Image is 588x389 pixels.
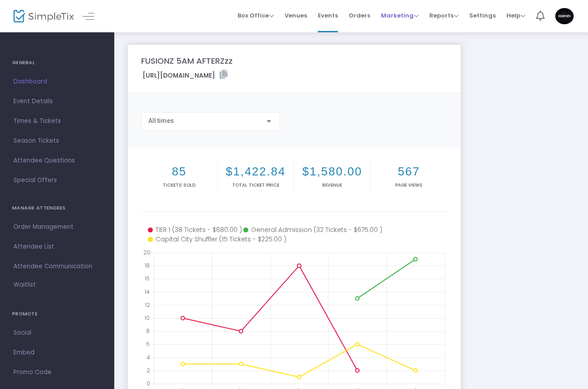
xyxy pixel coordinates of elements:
label: [URL][DOMAIN_NAME] [143,70,228,80]
p: Revenue [296,182,368,188]
span: Order Management [13,221,101,233]
span: Attendee List [13,241,101,253]
h2: $1,580.00 [296,165,368,179]
span: Social [13,327,101,339]
span: Venues [285,4,307,27]
p: Tickets sold [143,182,216,188]
span: Promo Code [13,367,101,378]
span: Events [318,4,338,27]
span: Special Offers [13,175,101,186]
span: Waitlist [13,280,36,289]
text: 0 [147,380,150,387]
text: 10 [144,314,150,322]
h4: GENERAL [12,54,102,72]
h2: 567 [372,165,445,179]
h4: PROMOTE [12,305,102,323]
span: Attendee Communication [13,261,101,272]
text: 4 [147,353,150,361]
text: 8 [146,327,150,335]
h4: MANAGE ATTENDEES [12,199,102,217]
text: 6 [146,340,150,348]
text: 18 [144,262,150,269]
h2: 85 [143,165,216,179]
text: 2 [147,366,150,374]
span: Marketing [381,11,419,20]
text: 14 [144,288,150,295]
span: Dashboard [13,76,101,87]
span: Attendee Questions [13,155,101,166]
span: All times [148,117,174,124]
m-panel-title: FUSIONZ 5AM AFTERZzz [141,55,233,67]
span: Box Office [238,11,274,20]
text: 20 [143,249,151,256]
span: Settings [469,4,496,27]
span: Embed [13,347,101,358]
span: Season Tickets [13,135,101,147]
span: Times & Tickets [13,115,101,127]
text: 12 [145,301,150,308]
h2: $1,422.84 [220,165,292,179]
span: Event Details [13,96,101,107]
text: 16 [144,275,150,282]
span: Help [506,11,525,20]
p: Total Ticket Price [220,182,292,188]
span: Reports [429,11,458,20]
span: Orders [349,4,370,27]
p: Page Views [372,182,445,188]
